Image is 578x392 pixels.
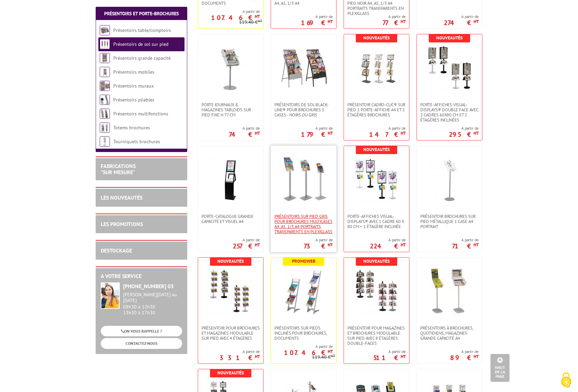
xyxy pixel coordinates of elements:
[201,102,260,117] span: Porte Journaux & Magazines Tabloïds sur pied fixe H 77 cm
[328,242,333,248] sup: HT
[420,325,479,341] span: Présentoirs à brochures, quotidiens, magazines grande capacité A4
[101,273,182,279] h2: A votre service
[420,214,479,229] span: Présentoir brochures sur pied métallique 1 case A4 Portrait
[474,130,479,136] sup: HT
[123,283,174,290] strong: [PHONE_NUMBER] 03
[113,69,154,75] a: Présentoirs mobiles
[328,130,333,136] sup: HT
[207,156,254,204] img: Porte-Catalogue grande capacité et Visuel A4
[444,14,479,19] span: A partir de
[271,214,336,234] a: Présentoirs sur pied GRIS pour brochures multicases A4, A5, 1/3 A4 Portraits transparents en plex...
[450,356,479,360] p: 89 €
[101,338,182,349] a: CONTACTEZ-NOUS
[207,268,254,315] img: présentoir pour brochures et magazines modulable sur pied avec 4 étagères
[274,214,333,234] span: Présentoirs sur pied GRIS pour brochures multicases A4, A5, 1/3 A4 Portraits transparents en plex...
[100,81,110,91] img: Présentoirs muraux
[255,242,260,248] sup: HT
[198,102,263,117] a: Porte Journaux & Magazines Tabloïds sur pied fixe H 77 cm
[274,102,333,117] span: Présentoirs de sol Black-Line® pour brochures 5 Cases - Noirs ou Gris
[369,132,406,136] p: 147 €
[100,39,110,49] img: Présentoirs de sol sur pied
[450,349,479,354] span: A partir de
[370,237,406,243] span: A partir de
[101,194,142,201] a: LES NOUVEAUTÉS
[363,147,390,152] b: Nouveautés
[100,53,110,63] img: Présentoirs grande capacité
[353,44,400,92] img: Présentoir Cadro-Clic® sur pied 1 porte-affiche A4 et 2 étagères brochures
[347,102,406,117] span: Présentoir Cadro-Clic® sur pied 1 porte-affiche A4 et 2 étagères brochures
[100,123,110,133] img: Totems brochures
[113,41,168,47] a: Présentoirs de sol sur pied
[113,138,160,145] a: Tourniquets brochures
[211,16,260,20] p: 107.46 €
[452,244,479,248] p: 71 €
[255,354,260,359] sup: HT
[113,83,154,89] a: Présentoirs muraux
[229,126,260,131] span: A partir de
[101,221,143,227] a: LES PROMOTIONS
[123,292,182,303] div: [PERSON_NAME][DATE] au [DATE]
[219,349,260,354] span: A partir de
[123,292,182,315] div: 08h30 à 12h30 13h30 à 17h30
[207,44,254,92] img: Porte Journaux & Magazines Tabloïds sur pied fixe H 77 cm
[271,325,336,341] a: Présentoirs sur pieds inclinés pour brochures, documents
[217,258,244,264] b: Nouveautés
[255,130,260,136] sup: HT
[474,354,479,359] sup: HT
[344,214,409,229] a: PORTE-AFFICHES VISUAL-DISPLAYS® AVEC 1 CADRE 60 X 80 CM + 1 ÉTAGÈRE INCLINÉE
[312,355,335,360] p: 119.40 €
[284,351,333,355] p: 107.46 €
[328,19,333,24] sup: HT
[426,44,473,92] img: Porte-affiches Visual-Displays® double face avec 2 cadres 60x80 cm et 2 étagères inclinées
[401,19,406,24] sup: HT
[198,214,263,224] a: Porte-Catalogue grande capacité et Visuel A4
[347,214,406,229] span: PORTE-AFFICHES VISUAL-DISPLAYS® AVEC 1 CADRE 60 X 80 CM + 1 ÉTAGÈRE INCLINÉE
[558,372,575,389] img: Cookies (fenêtre modale)
[292,258,315,264] b: Promoweb
[233,244,260,248] p: 257 €
[271,102,336,117] a: Présentoirs de sol Black-Line® pour brochures 5 Cases - Noirs ou Gris
[198,9,260,14] span: A partir de
[301,132,333,136] p: 179 €
[370,244,406,248] p: 224 €
[401,354,406,359] sup: HT
[274,325,333,341] span: Présentoirs sur pieds inclinés pour brochures, documents
[490,354,509,382] a: Haut de la page
[113,55,171,61] a: Présentoirs grande capacité
[201,325,260,341] span: présentoir pour brochures et magazines modulable sur pied avec 4 étagères
[198,325,263,341] a: présentoir pour brochures et magazines modulable sur pied avec 4 étagères
[301,21,333,25] p: 169 €
[449,126,479,131] span: A partir de
[100,136,110,147] img: Tourniquets brochures
[104,11,179,17] a: Présentoirs et Porte-brochures
[363,258,390,264] b: Nouveautés
[233,237,260,243] span: A partir de
[331,353,335,358] sup: HT
[554,369,578,392] button: Cookies (fenêtre modale)
[401,130,406,136] sup: HT
[474,19,479,24] sup: HT
[328,349,333,354] sup: HT
[353,268,400,315] img: présentoir pour magazines et brochures modulable sur pied avec 8 étagères double-faces
[280,44,327,92] img: Présentoirs de sol Black-Line® pour brochures 5 Cases - Noirs ou Gris
[436,35,463,41] b: Nouveautés
[417,325,482,341] a: Présentoirs à brochures, quotidiens, magazines grande capacité A4
[101,247,132,254] a: DESTOCKAGE
[229,132,260,136] p: 74 €
[100,109,110,119] img: Présentoirs multifonctions
[301,126,333,131] span: A partir de
[239,20,262,25] p: 119.40 €
[382,21,406,25] p: 77 €
[255,14,260,19] sup: HT
[101,326,182,336] a: ON VOUS RAPPELLE ?
[113,27,171,33] a: Présentoirs table/comptoirs
[304,237,333,243] span: A partir de
[417,214,482,229] a: Présentoir brochures sur pied métallique 1 case A4 Portrait
[353,156,400,204] img: PORTE-AFFICHES VISUAL-DISPLAYS® AVEC 1 CADRE 60 X 80 CM + 1 ÉTAGÈRE INCLINÉE
[449,132,479,136] p: 295 €
[271,344,333,349] span: A partir de
[344,325,409,346] a: présentoir pour magazines et brochures modulable sur pied avec 8 étagères double-faces
[280,268,327,315] img: Présentoirs sur pieds inclinés pour brochures, documents
[382,14,406,19] span: A partir de
[201,214,260,224] span: Porte-Catalogue grande capacité et Visuel A4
